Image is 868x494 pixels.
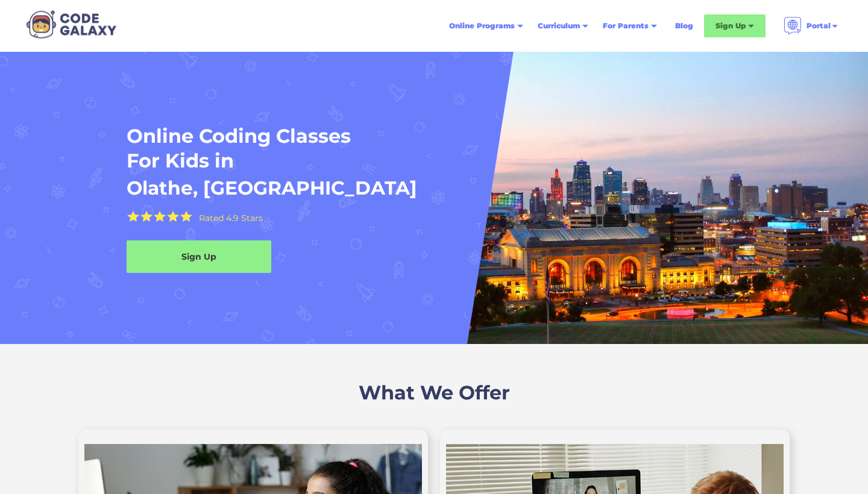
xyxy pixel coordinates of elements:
div: For Parents [596,15,664,37]
a: Sign Up [127,240,271,273]
div: Online Programs [442,15,530,37]
div: Curriculum [538,20,580,32]
div: For Parents [603,20,649,32]
div: Sign Up [715,20,746,32]
div: Curriculum [530,15,596,37]
div: Online Programs [449,20,515,32]
img: Yellow Star - the Code Galaxy [167,211,179,222]
div: Sign Up [704,14,766,37]
div: Sign Up [127,251,271,263]
h1: Olathe, [GEOGRAPHIC_DATA] [127,176,417,201]
a: Blog [668,15,700,37]
div: Rated 4.9 Stars [199,214,263,222]
img: Yellow Star - the Code Galaxy [140,211,153,222]
div: Portal [807,20,831,32]
h1: Online Coding Classes For Kids in [127,123,647,174]
div: Portal [776,12,846,40]
img: Yellow Star - the Code Galaxy [154,211,166,222]
img: Yellow Star - the Code Galaxy [127,211,139,222]
img: Yellow Star - the Code Galaxy [180,211,192,222]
